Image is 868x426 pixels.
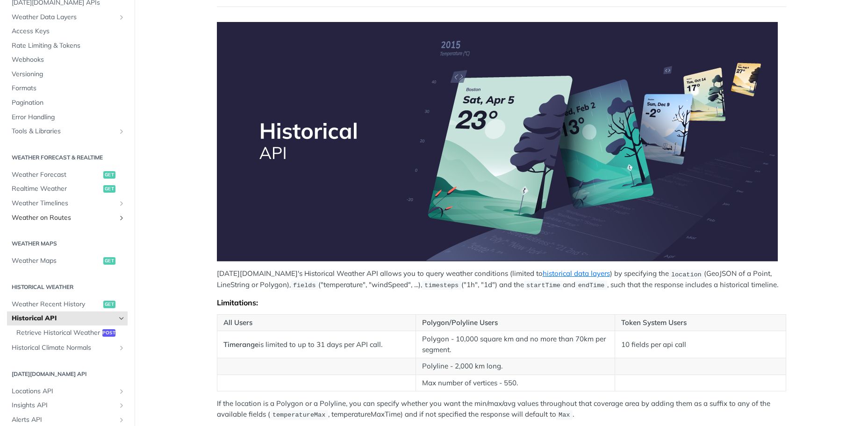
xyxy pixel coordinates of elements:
span: Weather Timelines [12,199,115,208]
h2: Weather Maps [7,239,128,248]
span: get [103,185,115,193]
span: fields [293,282,316,289]
th: Token System Users [615,314,786,331]
strong: Timerange [223,340,258,349]
img: Historical-API.png [217,22,778,261]
button: Show subpages for Tools & Libraries [118,128,125,135]
td: Polyline - 2,000 km long. [416,358,615,375]
a: Realtime Weatherget [7,182,128,196]
p: If the location is a Polygon or a Polyline, you can specify whether you want the min/max/avg valu... [217,398,786,420]
a: Webhooks [7,53,128,67]
span: location [671,271,702,278]
h2: Weather Forecast & realtime [7,153,128,162]
button: Show subpages for Weather on Routes [118,214,125,222]
th: Polygon/Polyline Users [416,314,615,331]
button: Show subpages for Alerts API [118,416,125,424]
a: Retrieve Historical Weatherpost [12,326,128,340]
a: Locations APIShow subpages for Locations API [7,384,128,398]
td: is limited to up to 31 days per API call. [217,331,416,358]
a: Formats [7,81,128,95]
button: Show subpages for Insights API [118,402,125,409]
span: Historical Climate Normals [12,343,115,353]
a: Error Handling [7,110,128,124]
span: Rate Limiting & Tokens [12,41,125,51]
td: 10 fields per api call [615,331,786,358]
p: [DATE][DOMAIN_NAME]'s Historical Weather API allows you to query weather conditions (limited to )... [217,268,786,290]
span: Max [559,412,570,419]
a: Weather Forecastget [7,168,128,182]
span: Error Handling [12,113,125,122]
a: Weather Mapsget [7,254,128,268]
span: Expand image [217,22,786,261]
span: Weather Recent History [12,300,101,309]
span: startTime [526,282,560,289]
span: get [103,171,115,179]
span: timesteps [424,282,459,289]
span: get [103,257,115,265]
h2: Historical Weather [7,283,128,291]
a: Weather on RoutesShow subpages for Weather on Routes [7,211,128,225]
span: Weather on Routes [12,213,115,223]
a: Historical APIHide subpages for Historical API [7,311,128,325]
button: Show subpages for Locations API [118,388,125,395]
span: get [103,301,115,308]
span: Webhooks [12,55,125,65]
a: Pagination [7,96,128,110]
button: Show subpages for Historical Climate Normals [118,344,125,352]
a: Weather Recent Historyget [7,297,128,311]
h2: [DATE][DOMAIN_NAME] API [7,370,128,378]
span: Weather Maps [12,256,101,266]
span: Access Keys [12,27,125,36]
div: Limitations: [217,298,786,307]
a: Weather TimelinesShow subpages for Weather Timelines [7,196,128,210]
td: Max number of vertices - 550. [416,375,615,391]
a: Weather Data LayersShow subpages for Weather Data Layers [7,10,128,24]
button: Show subpages for Weather Data Layers [118,14,125,21]
span: Weather Forecast [12,170,101,180]
a: Versioning [7,67,128,81]
td: Polygon - 10,000 square km and no more than 70km per segment. [416,331,615,358]
a: historical data layers [543,269,610,278]
span: post [102,329,115,337]
span: Realtime Weather [12,184,101,194]
button: Hide subpages for Historical API [118,315,125,322]
span: Historical API [12,314,115,323]
span: Locations API [12,387,115,396]
span: Tools & Libraries [12,127,115,136]
th: All Users [217,314,416,331]
span: Insights API [12,401,115,410]
span: Versioning [12,70,125,79]
span: Pagination [12,98,125,108]
button: Show subpages for Weather Timelines [118,200,125,207]
span: Formats [12,84,125,93]
span: endTime [578,282,605,289]
span: Retrieve Historical Weather [16,328,100,338]
a: Historical Climate NormalsShow subpages for Historical Climate Normals [7,341,128,355]
span: Weather Data Layers [12,13,115,22]
span: Alerts API [12,415,115,425]
a: Rate Limiting & Tokens [7,39,128,53]
a: Access Keys [7,24,128,38]
a: Insights APIShow subpages for Insights API [7,398,128,412]
span: temperatureMax [273,412,325,419]
a: Tools & LibrariesShow subpages for Tools & Libraries [7,124,128,138]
